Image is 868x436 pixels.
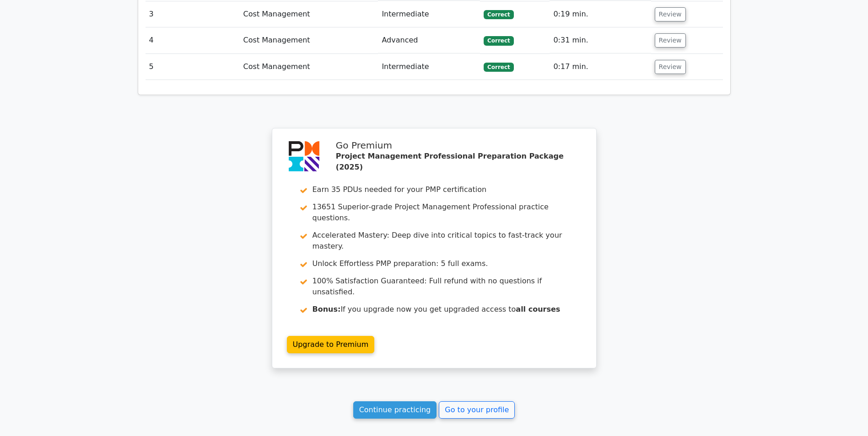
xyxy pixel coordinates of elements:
[287,336,375,353] a: Upgrade to Premium
[378,54,480,80] td: Intermediate
[146,27,240,53] td: 4
[240,1,378,27] td: Cost Management
[655,7,686,21] button: Review
[550,27,651,53] td: 0:31 min.
[146,1,240,27] td: 3
[240,27,378,53] td: Cost Management
[353,401,437,419] a: Continue practicing
[378,27,480,53] td: Advanced
[655,60,686,74] button: Review
[484,63,513,72] span: Correct
[484,10,513,19] span: Correct
[550,54,651,80] td: 0:17 min.
[484,36,513,45] span: Correct
[146,54,240,80] td: 5
[655,33,686,48] button: Review
[439,401,515,419] a: Go to your profile
[240,54,378,80] td: Cost Management
[550,1,651,27] td: 0:19 min.
[378,1,480,27] td: Intermediate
